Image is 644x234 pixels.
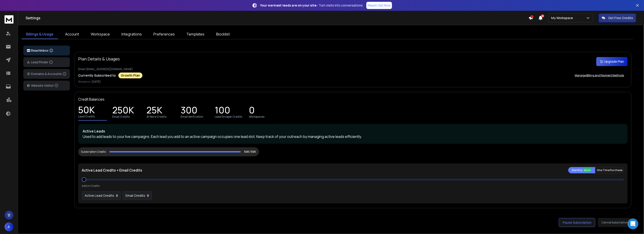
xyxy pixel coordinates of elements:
[4,222,13,231] button: A
[147,193,149,198] p: 0
[116,193,118,198] p: 0
[628,219,638,229] div: Open Intercom Messenger
[260,3,363,8] p: – Turn visits into conversations
[23,46,70,55] button: ReachInbox
[81,150,106,154] div: Subscription Credits
[23,69,70,79] button: Domains & Accounts
[571,71,628,80] button: Manage Billing and Payment Methods
[78,108,95,114] p: 50K
[112,108,134,114] p: 250K
[368,3,391,8] p: Reach Out Now
[181,108,197,114] p: 300
[83,128,623,134] p: Active Leads
[595,167,624,173] button: One Time Purchase
[249,108,255,114] p: 0
[86,30,114,39] a: Workspace
[126,193,145,198] p: Email Credits
[82,168,142,173] p: Active Lead Credits + Email Credits
[568,167,595,173] button: Monthly 20% off
[78,97,104,102] p: Credit Balances
[541,14,544,18] span: 50
[583,168,592,172] div: 20% off
[22,30,58,39] a: Billings & Usage
[149,30,179,39] a: Preferences
[596,57,628,66] button: Upgrade Plan
[146,108,162,114] p: 25K
[575,74,624,77] p: Manage Billing and Payment Methods
[118,73,142,78] div: Growth Plan
[112,115,130,119] p: Email Credits
[215,108,230,114] p: 100
[117,30,146,39] a: Integrations
[244,150,256,154] p: 50K/ 50K
[61,30,84,39] a: Account
[78,56,120,62] p: Plan Details & Usages
[146,115,166,119] p: AI Word Credits
[551,16,575,20] p: My Workspace
[27,49,30,52] img: logo
[82,184,100,188] p: Add on Credits
[366,2,392,9] a: Reach Out Now
[23,81,70,91] button: Website Visitor
[26,15,529,21] h1: Settings
[4,15,13,24] img: logo
[215,115,242,119] p: Lead Scraper Credits
[83,134,623,139] p: Used to add leads to your live campaigns. Each lead you add to an active campaign occupies one le...
[182,30,209,39] a: Templates
[559,218,595,227] button: Pause Subscription
[249,115,264,119] p: Workspaces
[598,218,631,227] button: Cancel Subscription
[260,3,316,7] strong: Your warmest leads are on your site
[23,57,70,67] button: Lead Finder
[78,73,116,78] p: Currently Subscribed to
[78,115,95,118] p: Lead Credits
[78,67,628,71] p: Email: [EMAIL_ADDRESS][DOMAIN_NAME]
[599,13,636,22] button: Get Free Credits
[78,80,628,84] p: Renews on:
[212,30,234,39] a: Blocklist
[181,115,203,119] p: Email Verification
[85,193,114,198] p: Active Lead Credits
[92,80,101,84] span: [DATE]
[608,16,633,20] p: Get Free Credits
